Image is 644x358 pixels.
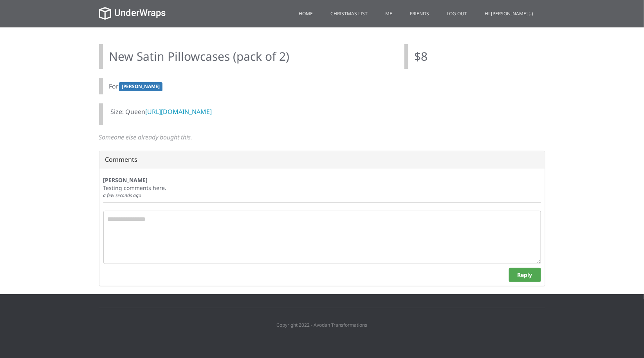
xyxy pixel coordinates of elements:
span: New Satin Pillowcases (pack of 2) [109,48,290,64]
div: Size: Queen [99,103,545,125]
div: a few seconds ago [103,192,541,199]
a: [URL][DOMAIN_NAME] [146,107,212,116]
small: Copyright 2022 - Avodah Transformations [277,322,368,328]
div: Comments [99,151,545,168]
span: $8 [415,48,428,64]
a: UnderWraps [99,7,166,18]
span: Someone else already bought this. [99,133,193,141]
span: For [109,82,119,90]
span: For: Jenny [119,82,162,91]
div: Testing comments here. [103,184,541,192]
button: Reply [509,268,541,282]
div: [PERSON_NAME] [103,176,541,184]
span: UnderWraps [115,7,166,18]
